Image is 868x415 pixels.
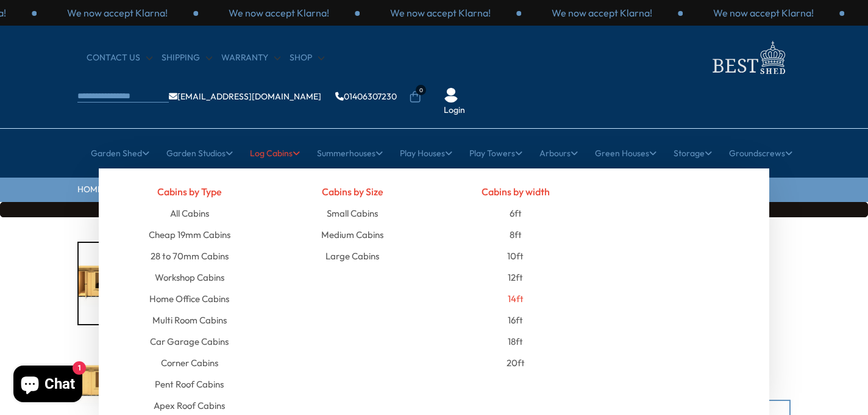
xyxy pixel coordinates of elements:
div: 3 / 3 [360,6,521,20]
a: 0 [409,91,421,103]
a: Green Houses [595,138,656,168]
p: We now accept Klarna! [713,6,814,20]
div: 2 / 3 [198,6,360,20]
div: 2 / 3 [683,6,844,20]
a: 01406307230 [335,92,397,101]
a: 28 to 70mm Cabins [151,245,229,267]
h4: Cabins by Size [280,181,425,203]
span: 0 [416,85,426,95]
a: Car Garage Cabins [150,331,229,352]
a: 18ft [508,331,523,352]
a: [EMAIL_ADDRESS][DOMAIN_NAME] [169,92,321,101]
a: Storage [674,138,712,168]
a: HOME [77,184,102,196]
a: 6ft [510,203,522,224]
a: 16ft [508,309,523,331]
a: 10ft [507,245,524,267]
a: Arbours [539,138,578,168]
a: Garden Studios [166,138,233,168]
a: CONTACT US [87,52,152,64]
a: Small Cabins [327,203,378,224]
a: All Cabins [170,203,209,224]
a: Play Towers [469,138,522,168]
a: Medium Cabins [321,224,383,245]
a: Workshop Cabins [155,267,224,288]
a: 14ft [508,288,524,309]
img: Elm2990x50909_9x16_8000LIFESTYLE_ebb03b52-3ad0-433a-96f0-8190fa0c79cb_200x200.jpg [79,243,137,324]
a: Shipping [162,52,212,64]
a: Garden Shed [91,138,149,168]
p: We now accept Klarna! [552,6,652,20]
a: 20ft [507,352,525,374]
a: Warranty [221,52,280,64]
img: logo [705,38,791,78]
p: We now accept Klarna! [67,6,168,20]
a: Multi Room Cabins [152,309,227,331]
a: Shop [290,52,324,64]
p: We now accept Klarna! [229,6,329,20]
a: Home Office Cabins [149,288,229,309]
h4: Cabins by width [443,181,588,203]
a: Login [444,104,465,117]
a: Play Houses [400,138,452,168]
div: 1 / 10 [77,242,138,325]
a: Log Cabins [250,138,300,168]
a: Cheap 19mm Cabins [149,224,230,245]
a: Pent Roof Cabins [155,374,224,395]
div: 1 / 3 [37,6,198,20]
img: User Icon [444,88,458,103]
p: We now accept Klarna! [390,6,491,20]
a: 12ft [508,267,523,288]
a: Corner Cabins [161,352,218,374]
div: 1 / 3 [521,6,683,20]
h4: Cabins by Type [117,181,262,203]
inbox-online-store-chat: Shopify online store chat [10,366,86,405]
a: 8ft [510,224,522,245]
a: Summerhouses [317,138,383,168]
a: Large Cabins [325,245,379,267]
a: Groundscrews [729,138,792,168]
